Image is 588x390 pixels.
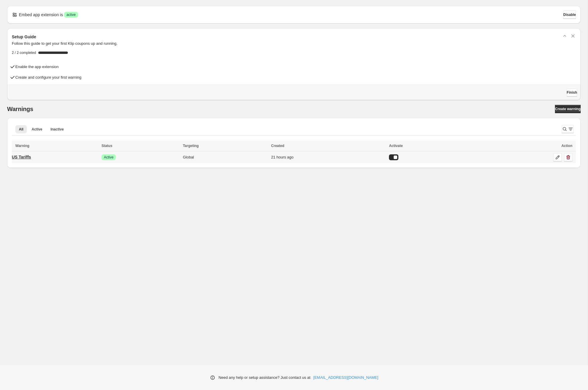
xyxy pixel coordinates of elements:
p: US Tariffs [12,154,31,160]
a: Create warning [555,105,581,113]
p: Embed app extension is [19,12,63,18]
button: Finish [567,88,577,97]
button: Search and filter results [562,125,574,133]
h2: Warnings [7,105,33,113]
div: 21 hours ago [271,154,385,160]
span: Action [561,144,572,148]
span: Finish [567,90,577,95]
span: Targeting [183,144,199,148]
span: Active [32,127,42,132]
span: Status [101,144,112,148]
span: Create warning [555,107,581,111]
span: Created [271,144,284,148]
span: 2 / 2 completed [12,50,36,55]
span: Disable [563,12,576,17]
div: Global [183,154,267,160]
h3: Setup Guide [12,34,36,40]
span: Inactive [50,127,64,132]
span: active [66,12,75,17]
span: All [19,127,23,132]
h4: Enable the app extension [15,64,59,70]
h4: Create and configure your first warning [15,75,81,80]
a: [EMAIL_ADDRESS][DOMAIN_NAME] [313,375,378,381]
button: Disable [563,11,576,19]
span: Warning [15,144,29,148]
a: US Tariffs [12,152,31,162]
p: Follow this guide to get your first Klip coupons up and running. [12,41,576,47]
span: Active [104,155,114,160]
span: Activate [389,144,403,148]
